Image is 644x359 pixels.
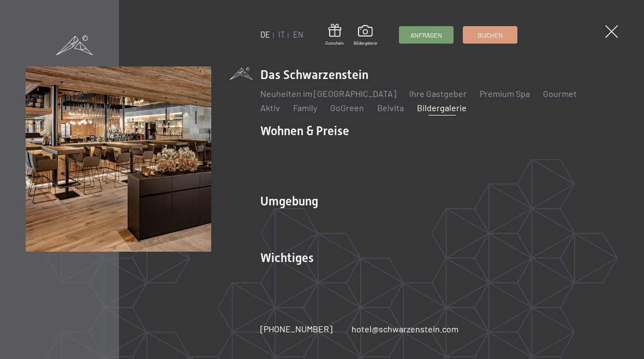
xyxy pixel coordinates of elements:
[354,40,377,46] span: Bildergalerie
[293,30,303,39] a: EN
[354,25,377,46] a: Bildergalerie
[260,323,332,335] a: [PHONE_NUMBER]
[293,102,317,113] a: Family
[351,323,458,335] a: hotel@schwarzenstein.com
[330,102,364,113] a: GoGreen
[543,88,577,99] a: Gourmet
[260,30,270,39] a: DE
[463,27,517,43] a: Buchen
[409,88,467,99] a: Ihre Gastgeber
[399,27,453,43] a: Anfragen
[417,102,467,113] a: Bildergalerie
[260,102,280,113] a: Aktiv
[278,30,285,39] a: IT
[410,31,442,40] span: Anfragen
[260,324,332,334] span: [PHONE_NUMBER]
[325,40,344,46] span: Gutschein
[377,102,404,113] a: Belvita
[480,88,530,99] a: Premium Spa
[260,88,396,99] a: Neuheiten im [GEOGRAPHIC_DATA]
[478,31,503,40] span: Buchen
[325,24,344,46] a: Gutschein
